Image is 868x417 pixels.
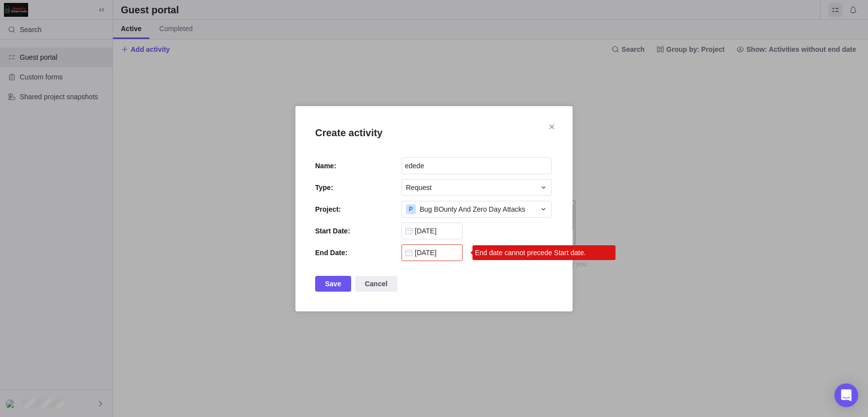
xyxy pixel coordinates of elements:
label: Name: [315,161,401,171]
label: Project: [315,204,401,214]
div: Open Intercom Messenger [834,383,858,407]
input: mm/dd/yyyy [401,223,463,239]
span: Cancel [365,278,388,290]
span: Close [545,120,559,134]
span: Save [325,278,341,290]
h2: Create activity [315,126,553,140]
label: End Date: [315,248,401,258]
div: Create activity [295,106,573,311]
span: Request [406,183,432,192]
div: P [406,204,416,214]
input: Activity name [401,157,552,174]
span: Cancel [355,276,398,292]
div: End date cannot precede Start date. [472,245,615,260]
label: Start Date: [315,226,401,236]
span: Bug BOunty And Zero Day Attacks [420,204,525,214]
span: Save [315,276,351,292]
label: Type: [315,183,401,192]
input: mm/dd/yyyy [401,244,463,261]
